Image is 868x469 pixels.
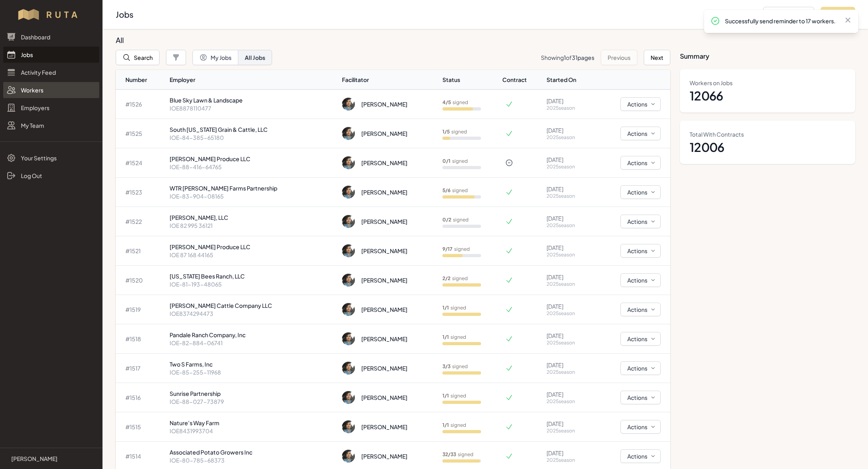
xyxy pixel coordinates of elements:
[361,276,407,284] div: [PERSON_NAME]
[116,324,166,354] td: # 1518
[763,7,814,22] button: Add Employer
[170,280,336,288] p: IOE-81-193-48065
[170,448,336,456] p: Associated Potato Growers Inc
[620,97,661,111] button: Actions
[442,246,452,252] b: 9 / 17
[547,457,591,463] p: 2025 season
[547,134,591,141] p: 2025 season
[116,50,160,65] button: Search
[442,158,450,164] b: 0 / 1
[116,295,166,324] td: # 1519
[116,9,757,20] h2: Jobs
[361,188,407,196] div: [PERSON_NAME]
[690,130,845,138] dt: Total With Contracts
[644,50,670,65] button: Next
[6,455,96,463] a: [PERSON_NAME]
[116,383,166,412] td: # 1516
[547,390,591,398] p: [DATE]
[547,214,591,222] p: [DATE]
[547,302,591,310] p: [DATE]
[620,127,661,140] button: Actions
[439,70,502,90] th: Status
[11,455,57,463] p: [PERSON_NAME]
[547,273,591,281] p: [DATE]
[170,456,336,464] p: IOE-80-785-68373
[541,50,670,65] nav: Pagination
[442,305,449,311] b: 1 / 1
[442,246,470,252] p: signed
[17,8,86,21] img: Workflow
[3,100,99,116] a: Employers
[442,187,450,193] b: 5 / 6
[170,155,336,163] p: [PERSON_NAME] Produce LLC
[547,105,591,111] p: 2025 season
[170,368,336,376] p: IOE-85-255-11968
[620,244,661,258] button: Actions
[442,363,468,370] p: signed
[620,420,661,434] button: Actions
[547,340,591,346] p: 2025 season
[361,305,407,313] div: [PERSON_NAME]
[547,185,591,193] p: [DATE]
[116,354,166,383] td: # 1517
[170,272,336,280] p: [US_STATE] Bees Ranch, LLC
[442,99,468,106] p: signed
[547,332,591,340] p: [DATE]
[442,363,450,369] b: 3 / 3
[442,129,450,135] b: 1 / 5
[170,213,336,221] p: [PERSON_NAME], LLC
[361,335,407,343] div: [PERSON_NAME]
[170,133,336,141] p: IOE-84-385-65180
[442,129,467,135] p: signed
[116,35,664,45] h3: All
[442,99,451,105] b: 4 / 5
[442,422,466,428] p: signed
[170,251,336,259] p: IOE 87 168 44165
[238,50,272,65] button: All Jobs
[170,360,336,368] p: Two S Farms, Inc
[3,168,99,184] a: Log Out
[541,53,594,61] p: Showing of
[725,17,837,25] p: Successfully send reminder to 17 workers.
[690,140,845,154] dd: 12006
[116,148,166,178] td: # 1524
[170,301,336,309] p: [PERSON_NAME] Cattle Company LLC
[361,452,407,460] div: [PERSON_NAME]
[116,207,166,236] td: # 1522
[572,54,594,61] span: 31 pages
[3,47,99,63] a: Jobs
[3,82,99,98] a: Workers
[3,150,99,166] a: Your Settings
[547,252,591,258] p: 2025 season
[680,35,855,61] h3: Summary
[620,332,661,346] button: Actions
[564,54,566,61] span: 1
[339,70,439,90] th: Facilitator
[442,305,466,311] p: signed
[170,427,336,435] p: IOE8431993704
[442,393,449,399] b: 1 / 1
[170,192,336,200] p: IOE-83-904-08165
[116,119,166,148] td: # 1525
[620,303,661,316] button: Actions
[361,423,407,431] div: [PERSON_NAME]
[170,397,336,406] p: IOE-88-027-73879
[442,275,450,281] b: 2 / 2
[620,449,661,463] button: Actions
[442,158,468,164] p: signed
[821,7,855,22] button: Add Job
[361,364,407,372] div: [PERSON_NAME]
[547,164,591,170] p: 2025 season
[116,70,166,90] th: Number
[547,222,591,229] p: 2025 season
[547,398,591,405] p: 2025 season
[170,163,336,171] p: IOE-88-416-64765
[170,339,336,347] p: IOE-82-884-06741
[690,88,845,103] dd: 12066
[547,369,591,375] p: 2025 season
[361,129,407,137] div: [PERSON_NAME]
[442,275,468,282] p: signed
[192,50,238,65] button: My Jobs
[620,391,661,404] button: Actions
[547,156,591,164] p: [DATE]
